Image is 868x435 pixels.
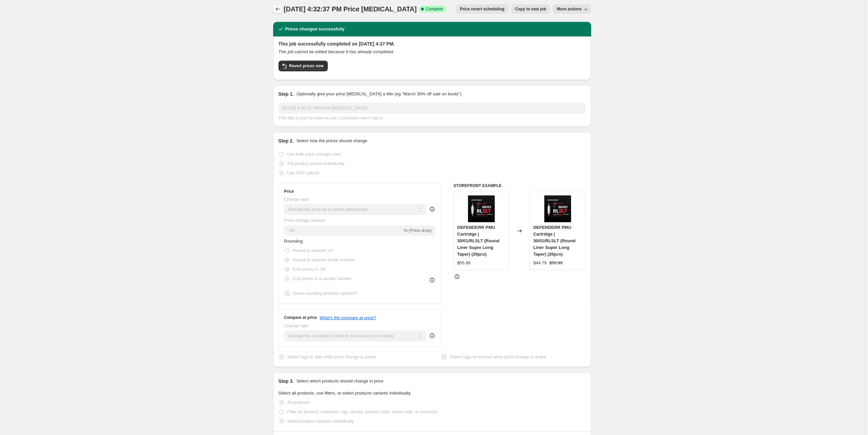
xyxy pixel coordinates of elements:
[553,4,591,14] button: More actions
[557,6,581,12] span: More actions
[289,63,324,69] span: Revert prices now
[273,4,283,14] button: Price change jobs
[549,260,563,266] strike: $55.99
[404,228,431,233] span: % (Price drop)
[279,390,411,396] span: Select all products, use filters, or select products variants individually
[284,239,303,244] span: Rounding
[284,225,402,236] input: -15
[320,315,376,320] button: What's the compare at price?
[284,189,294,194] h3: Price
[511,4,550,14] button: Copy to new job
[279,103,586,113] input: 30% off holiday sale
[460,6,504,12] span: Price revert scheduling
[450,354,546,359] span: Select tags to remove while price change is active
[284,197,309,202] span: Change type
[533,260,547,266] div: $44.79
[279,91,294,97] h2: Step 1.
[279,115,382,120] span: This title is just for internal use, customers won't see it
[284,315,317,320] h3: Compare at price
[284,5,417,13] span: [DATE] 4:32:37 PM Price [MEDICAL_DATA]
[429,206,436,212] div: help
[293,291,357,296] span: Show rounding direction options?
[429,332,436,339] div: help
[456,4,508,14] button: Price revert scheduling
[279,378,294,384] h2: Step 3.
[287,409,438,414] span: Filter by product, collection, tag, vendor, product type, variant title, or inventory
[279,138,294,144] h2: Step 2.
[287,161,345,166] span: Set product prices individually
[454,183,586,188] h6: STOREFRONT EXAMPLE
[426,6,443,12] span: Complete
[287,400,310,405] span: All products
[285,26,345,32] h2: Prices changed successfully
[287,152,341,157] span: Use bulk price change rules
[468,195,495,222] img: defenderr-pmu-cartridge-30-01-round-liner-super-long-taper_ce1e7bb2-e965-4207-beaa-d1566dfb3c4e_8...
[533,225,575,257] span: DEFENDERR PMU Cartridge | 30/01/RLSLT (Round Liner Super Long Taper) (20pcs)
[287,170,319,175] span: Use CSV upload
[544,195,571,222] img: defenderr-pmu-cartridge-30-01-round-liner-super-long-taper_ce1e7bb2-e965-4207-beaa-d1566dfb3c4e_8...
[293,267,325,272] span: End prices in .99
[279,61,328,71] button: Revert prices now
[287,419,354,424] span: Select product variants individually
[284,218,325,223] span: Price change amount
[515,6,546,12] span: Copy to new job
[293,248,333,253] span: Round to nearest .01
[284,323,309,328] span: Change type
[296,138,367,144] p: Select how the prices should change
[457,225,499,257] span: DEFENDERR PMU Cartridge | 30/01/RLSLT (Round Liner Super Long Taper) (20pcs)
[293,257,355,262] span: Round to nearest whole number
[457,260,471,266] div: $55.99
[296,378,383,384] p: Select which products should change in price
[293,276,352,281] span: End prices in a certain number
[287,354,376,359] span: Select tags to add while price change is active
[279,40,586,47] h2: This job successfully completed on [DATE] 4:37 PM.
[279,49,394,54] i: This job cannot be edited because it has already completed.
[296,91,461,97] p: Optionally give your price [MEDICAL_DATA] a title (eg "March 30% off sale on boots")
